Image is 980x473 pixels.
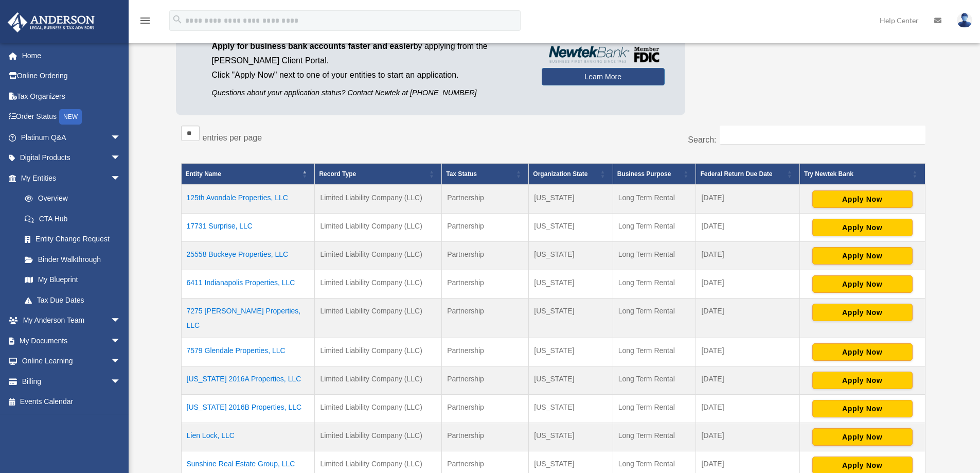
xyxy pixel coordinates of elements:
[7,168,131,188] a: My Entitiesarrow_drop_down
[315,164,442,185] th: Record Type: Activate to sort
[212,68,526,82] p: Click "Apply Now" next to one of your entities to start an application.
[529,366,613,395] td: [US_STATE]
[613,299,696,338] td: Long Term Rental
[181,214,315,242] td: 17731 Surprise, LLC
[315,423,442,451] td: Limited Liability Company (LLC)
[442,395,529,423] td: Partnership
[529,338,613,366] td: [US_STATE]
[696,423,799,451] td: [DATE]
[446,170,477,178] span: Tax Status
[315,270,442,299] td: Limited Liability Company (LLC)
[172,14,183,25] i: search
[186,170,221,178] span: Entity Name
[799,164,925,185] th: Try Newtek Bank : Activate to sort
[14,188,126,209] a: Overview
[111,310,131,331] span: arrow_drop_down
[696,395,799,423] td: [DATE]
[111,351,131,372] span: arrow_drop_down
[7,310,136,331] a: My Anderson Teamarrow_drop_down
[442,338,529,366] td: Partnership
[442,214,529,242] td: Partnership
[139,18,151,27] a: menu
[613,185,696,214] td: Long Term Rental
[315,185,442,214] td: Limited Liability Company (LLC)
[613,366,696,395] td: Long Term Rental
[111,330,131,352] span: arrow_drop_down
[181,242,315,270] td: 25558 Buckeye Properties, LLC
[696,214,799,242] td: [DATE]
[442,366,529,395] td: Partnership
[5,12,98,32] img: Anderson Advisors Platinum Portal
[442,299,529,338] td: Partnership
[315,366,442,395] td: Limited Liability Company (LLC)
[542,68,665,85] a: Learn More
[315,395,442,423] td: Limited Liability Company (LLC)
[442,270,529,299] td: Partnership
[14,208,131,229] a: CTA Hub
[696,299,799,338] td: [DATE]
[812,372,913,389] button: Apply Now
[7,148,136,168] a: Digital Productsarrow_drop_down
[181,164,315,185] th: Entity Name: Activate to invert sorting
[212,39,526,68] p: by applying from the [PERSON_NAME] Client Portal.
[442,185,529,214] td: Partnership
[181,366,315,395] td: [US_STATE] 2016A Properties, LLC
[319,170,356,178] span: Record Type
[613,338,696,366] td: Long Term Rental
[442,164,529,185] th: Tax Status: Activate to sort
[617,170,671,178] span: Business Purpose
[812,275,913,293] button: Apply Now
[529,242,613,270] td: [US_STATE]
[529,299,613,338] td: [US_STATE]
[696,164,799,185] th: Federal Return Due Date: Activate to sort
[14,290,131,310] a: Tax Due Dates
[7,371,136,392] a: Billingarrow_drop_down
[7,127,136,148] a: Platinum Q&Aarrow_drop_down
[529,185,613,214] td: [US_STATE]
[696,366,799,395] td: [DATE]
[181,423,315,451] td: Lien Lock, LLC
[700,170,772,178] span: Federal Return Due Date
[533,170,587,178] span: Organization State
[14,270,131,290] a: My Blueprint
[613,423,696,451] td: Long Term Rental
[203,133,262,142] label: entries per page
[7,330,136,351] a: My Documentsarrow_drop_down
[7,66,136,86] a: Online Ordering
[111,168,131,189] span: arrow_drop_down
[804,168,910,180] div: Try Newtek Bank
[111,148,131,169] span: arrow_drop_down
[812,219,913,236] button: Apply Now
[181,338,315,366] td: 7579 Glendale Properties, LLC
[181,270,315,299] td: 6411 Indianapolis Properties, LLC
[111,127,131,148] span: arrow_drop_down
[613,242,696,270] td: Long Term Rental
[315,214,442,242] td: Limited Liability Company (LLC)
[613,214,696,242] td: Long Term Rental
[212,86,526,99] p: Questions about your application status? Contact Newtek at [PHONE_NUMBER]
[613,270,696,299] td: Long Term Rental
[812,400,913,417] button: Apply Now
[212,42,414,50] span: Apply for business bank accounts faster and easier
[315,338,442,366] td: Limited Liability Company (LLC)
[812,304,913,321] button: Apply Now
[442,423,529,451] td: Partnership
[59,109,82,125] div: NEW
[529,214,613,242] td: [US_STATE]
[812,343,913,361] button: Apply Now
[696,185,799,214] td: [DATE]
[442,242,529,270] td: Partnership
[181,395,315,423] td: [US_STATE] 2016B Properties, LLC
[812,428,913,446] button: Apply Now
[315,299,442,338] td: Limited Liability Company (LLC)
[812,190,913,208] button: Apply Now
[613,395,696,423] td: Long Term Rental
[7,45,136,66] a: Home
[547,46,660,63] img: NewtekBankLogoSM.png
[696,270,799,299] td: [DATE]
[14,249,131,270] a: Binder Walkthrough
[688,135,716,144] label: Search:
[181,299,315,338] td: 7275 [PERSON_NAME] Properties, LLC
[696,242,799,270] td: [DATE]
